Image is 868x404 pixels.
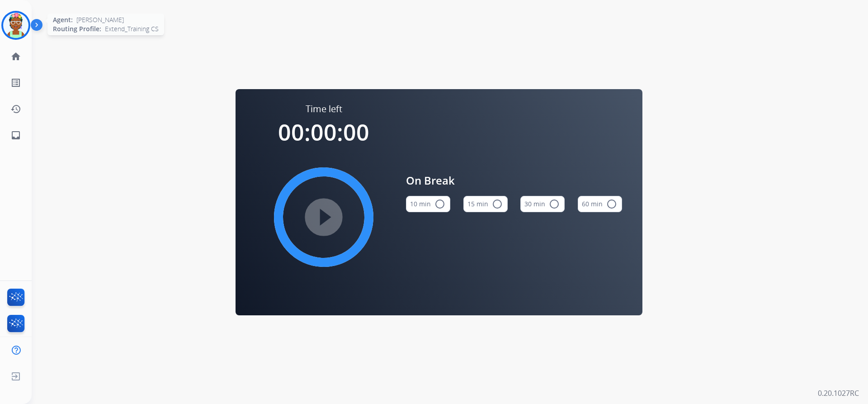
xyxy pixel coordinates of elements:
mat-icon: list_alt [10,77,21,88]
mat-icon: radio_button_unchecked [492,199,503,209]
span: [PERSON_NAME] [76,15,124,24]
span: 00:00:00 [278,117,369,147]
button: 30 min [520,196,565,212]
button: 10 min [406,196,450,212]
mat-icon: radio_button_unchecked [549,199,560,209]
span: Extend_Training CS [105,24,159,33]
mat-icon: history [10,104,21,114]
button: 60 min [578,196,622,212]
p: 0.20.1027RC [818,388,859,399]
img: avatar [3,13,28,38]
span: Routing Profile: [53,24,101,33]
mat-icon: inbox [10,130,21,141]
mat-icon: radio_button_unchecked [434,199,445,209]
button: 15 min [463,196,508,212]
mat-icon: radio_button_unchecked [606,199,617,209]
mat-icon: home [10,51,21,62]
span: Agent: [53,15,73,24]
span: Time left [306,103,342,115]
span: On Break [406,172,622,189]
